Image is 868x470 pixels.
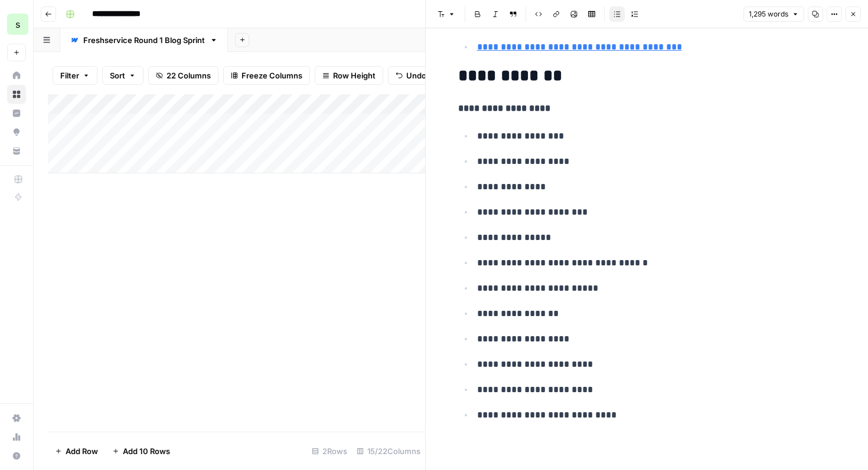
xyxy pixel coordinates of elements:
[167,70,211,81] span: 22 Columns
[60,28,228,52] a: Freshservice Round 1 Blog Sprint
[743,6,804,22] button: 1,295 words
[7,142,26,160] a: Your Data
[749,9,788,19] span: 1,295 words
[7,104,26,123] a: Insights
[148,66,218,85] button: 22 Columns
[7,66,26,85] a: Home
[83,34,205,46] div: Freshservice Round 1 Blog Sprint
[7,9,26,39] button: Workspace: saasgenie
[242,70,302,81] span: Freeze Columns
[48,442,105,461] button: Add Row
[66,445,98,457] span: Add Row
[53,66,97,85] button: Filter
[7,123,26,142] a: Opportunities
[7,409,26,428] a: Settings
[223,66,310,85] button: Freeze Columns
[15,17,20,31] span: s
[7,446,26,465] button: Help + Support
[123,445,170,457] span: Add 10 Rows
[102,66,143,85] button: Sort
[105,442,177,461] button: Add 10 Rows
[110,70,125,81] span: Sort
[388,66,434,85] button: Undo
[60,70,79,81] span: Filter
[7,428,26,446] a: Usage
[406,70,426,81] span: Undo
[352,442,425,461] div: 15/22 Columns
[333,70,376,81] span: Row Height
[307,442,352,461] div: 2 Rows
[7,85,26,104] a: Browse
[315,66,383,85] button: Row Height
